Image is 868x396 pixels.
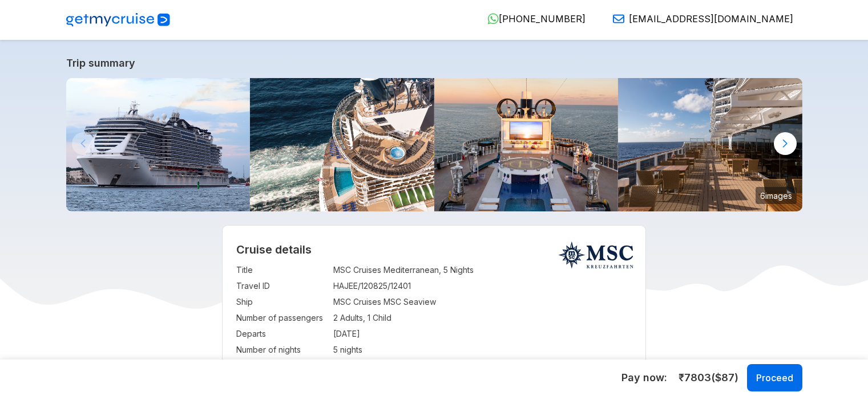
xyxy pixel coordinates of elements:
[236,294,328,310] td: Ship
[236,278,328,294] td: Travel ID
[236,310,328,326] td: Number of passengers
[333,294,632,310] td: MSC Cruises MSC Seaview
[604,13,793,25] a: [EMAIL_ADDRESS][DOMAIN_NAME]
[333,310,632,326] td: 2 Adults, 1 Child
[328,278,333,294] td: :
[679,370,738,385] span: ₹ 7803 ($ 87 )
[333,278,632,294] td: HAJEE/120825/12401
[236,262,328,278] td: Title
[621,371,667,385] h5: Pay now:
[236,342,328,358] td: Number of nights
[499,13,586,25] span: [PHONE_NUMBER]
[618,78,802,211] img: sv_public_area_waterfront_boardwalk_01.jpg
[487,13,499,25] img: WhatsApp
[756,187,797,204] small: 6 images
[328,326,333,342] td: :
[328,294,333,310] td: :
[613,13,624,25] img: Email
[66,57,802,69] a: Trip summary
[478,13,586,25] a: [PHONE_NUMBER]
[434,78,619,211] img: sv_public_area_miami_beach_pool_02.jpg
[333,342,632,358] td: 5 nights
[236,326,328,342] td: Departs
[236,358,328,374] td: Departure Port
[333,326,632,342] td: [DATE]
[328,262,333,278] td: :
[629,13,793,25] span: [EMAIL_ADDRESS][DOMAIN_NAME]
[328,358,333,374] td: :
[747,364,802,391] button: Proceed
[328,342,333,358] td: :
[328,310,333,326] td: :
[236,243,632,256] h2: Cruise details
[250,78,434,211] img: sv_public_area_south_beach_pool_03.jpg
[66,78,251,211] img: 1200px-MSC_Seaview_in_Warnem%C3%BCnde.jpg
[333,358,632,374] td: GOA
[333,262,632,278] td: MSC Cruises Mediterranean, 5 Nights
